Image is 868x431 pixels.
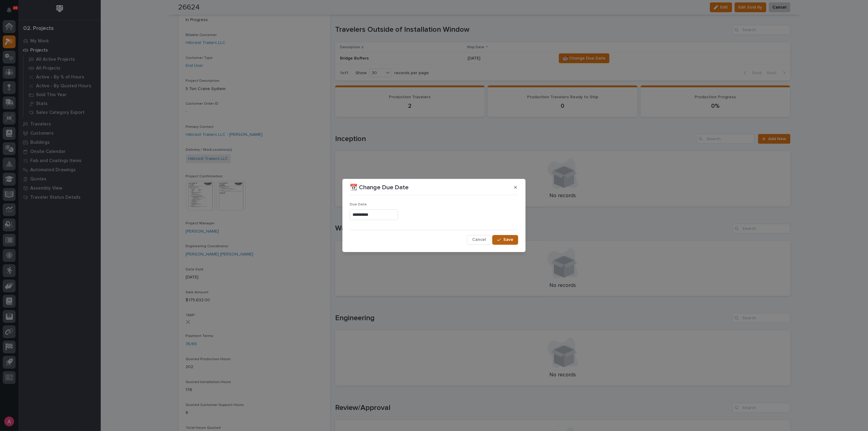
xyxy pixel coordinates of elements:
[503,237,513,242] span: Save
[492,235,518,245] button: Save
[467,235,491,245] button: Cancel
[350,203,367,206] span: Due Date
[472,237,486,242] span: Cancel
[350,184,409,191] p: 📆 Change Due Date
